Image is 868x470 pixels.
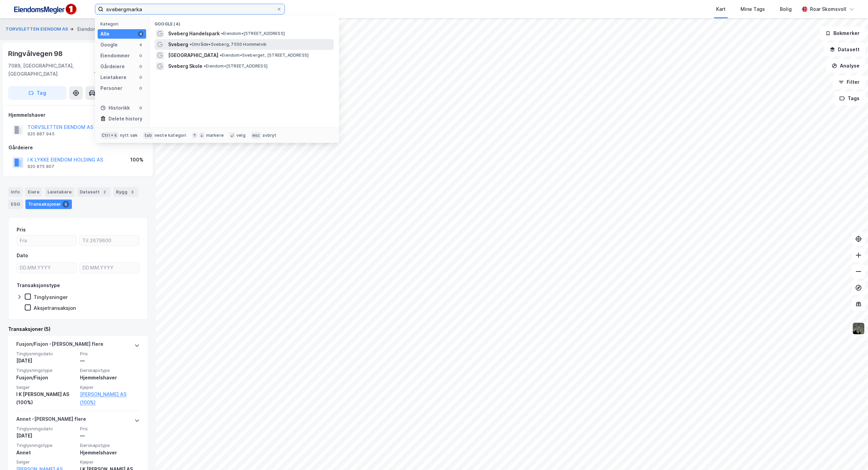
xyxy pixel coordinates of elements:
button: Datasett [824,43,865,56]
input: Fra [17,236,76,246]
span: Eierskapstype [80,368,140,373]
div: neste kategori [155,133,186,138]
div: Hjemmelshaver [8,111,147,119]
input: Søk på adresse, matrikkel, gårdeiere, leietakere eller personer [103,4,276,14]
div: Annet [16,449,76,457]
div: Kategori [100,21,146,26]
div: 920 875 807 [27,164,54,169]
div: — [80,432,140,440]
div: Kontrollprogram for chat [834,437,868,470]
div: Fusjon/Fisjon - [PERSON_NAME] flere [16,340,103,351]
div: Pris [17,226,26,234]
div: Eiendommer [100,52,130,60]
div: Hjemmelshaver [80,374,140,382]
div: Personer [100,84,122,92]
div: Leietakere [45,187,74,197]
div: velg [236,133,245,138]
div: Hjemmelshaver [80,449,140,457]
div: Eiendom [77,25,98,33]
div: ESG [8,200,23,209]
div: 0 [138,53,143,58]
div: esc [251,132,261,139]
span: Eiendom • Sveberget, [STREET_ADDRESS] [220,53,309,58]
div: Transaksjoner (5) [8,325,148,333]
div: I K [PERSON_NAME] AS (100%) [16,390,76,407]
div: Tinglysninger [34,294,68,300]
span: [GEOGRAPHIC_DATA] [168,51,218,59]
span: Kjøper [80,384,140,390]
div: — [80,357,140,365]
input: Til 2679600 [80,236,139,246]
span: Område • Sveberg, 7550 Hommelvik [190,42,267,47]
span: Eiendom • [STREET_ADDRESS] [221,31,285,36]
div: avbryt [262,133,276,138]
div: Google (4) [149,16,339,28]
button: TORVSLETTEN EIENDOM AS [5,26,70,33]
div: 4 [138,31,143,37]
span: Pris [80,426,140,432]
div: Historikk [100,104,130,112]
div: Google [100,41,118,49]
span: Sveberg Skole [168,62,202,70]
div: Datasett [77,187,111,197]
span: • [221,31,223,36]
div: Leietakere [100,73,126,81]
span: Eiendom • [STREET_ADDRESS] [204,63,268,69]
div: Ctrl + k [100,132,119,139]
div: Roar Skomsvoll [810,5,846,13]
span: Sveberg Handelspark [168,30,220,38]
div: 0 [138,86,143,91]
span: Tinglysningstype [16,443,76,448]
div: 5 [62,201,69,208]
div: Gårdeiere [100,62,125,71]
div: Annet - [PERSON_NAME] flere [16,415,86,426]
button: Filter [833,75,865,89]
div: 100% [130,156,143,164]
div: Transaksjonstype [17,281,60,289]
div: tab [143,132,153,139]
button: Analyse [826,59,865,73]
span: Selger [16,459,76,465]
button: Tag [8,86,66,100]
span: • [204,63,206,69]
div: Aksjetransaksjon [34,305,76,311]
div: 0 [138,105,143,111]
div: Transaksjoner [25,200,72,209]
div: Fusjon/Fisjon [16,374,76,382]
span: • [220,53,222,58]
div: [DATE] [16,432,76,440]
div: 7089, [GEOGRAPHIC_DATA], [GEOGRAPHIC_DATA] [8,62,94,78]
img: 9k= [852,322,865,335]
div: 0 [138,64,143,69]
div: Kart [716,5,726,13]
div: Delete history [108,115,142,123]
div: 3 [129,189,136,195]
div: 920 887 945 [27,131,55,137]
div: Bygg [113,187,138,197]
div: Mine Tags [741,5,765,13]
span: Tinglysningsdato [16,426,76,432]
div: Bolig [780,5,792,13]
div: Ringvålvegen 98 [8,48,64,59]
div: 2 [101,189,108,195]
div: Eiere [25,187,42,197]
input: DD.MM.YYYY [80,263,139,273]
div: [DATE] [16,357,76,365]
div: Info [8,187,22,197]
button: Tags [834,92,865,105]
span: Eierskapstype [80,443,140,448]
span: Tinglysningstype [16,368,76,373]
input: DD.MM.YYYY [17,263,76,273]
span: Sveberg [168,40,188,49]
span: Tinglysningsdato [16,351,76,357]
div: Dato [17,251,28,260]
span: Kjøper [80,459,140,465]
div: [GEOGRAPHIC_DATA], 177/657 [94,62,148,78]
div: Gårdeiere [8,144,147,152]
span: Pris [80,351,140,357]
span: Selger [16,384,76,390]
span: • [190,42,192,47]
div: 0 [138,75,143,80]
div: nytt søk [120,133,138,138]
img: F4PB6Px+NJ5v8B7XTbfpPpyloAAAAASUVORK5CYII= [11,2,79,17]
